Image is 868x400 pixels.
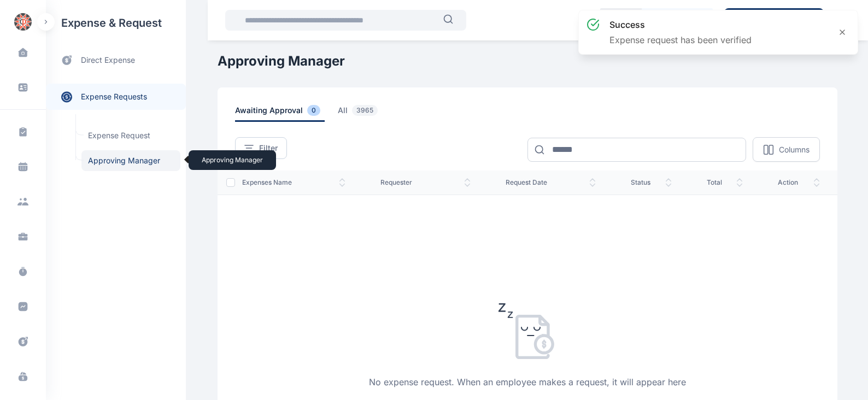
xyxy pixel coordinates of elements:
[380,178,471,187] span: Requester
[46,84,186,110] a: expense requests
[81,55,135,66] span: direct expense
[779,144,810,155] p: Columns
[506,178,596,187] span: request date
[609,18,752,31] h3: success
[707,178,743,187] span: total
[609,33,752,46] p: Expense request has been verified
[778,178,820,187] span: action
[218,52,837,70] h1: Approving Manager
[81,150,180,171] span: Approving Manager
[307,105,320,116] span: 0
[235,105,338,122] a: awaiting approval0
[338,105,395,122] a: all3965
[352,105,378,116] span: 3965
[242,178,345,187] span: expenses Name
[81,125,180,146] a: Expense Request
[46,46,186,75] a: direct expense
[235,137,287,159] button: Filter
[259,143,278,154] span: Filter
[46,75,186,110] div: expense requests
[235,105,325,122] span: awaiting approval
[753,137,820,162] button: Columns
[81,150,180,171] a: Approving ManagerApproving Manager
[338,105,382,122] span: all
[369,375,686,389] p: No expense request. When an employee makes a request, it will appear here
[631,178,672,187] span: status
